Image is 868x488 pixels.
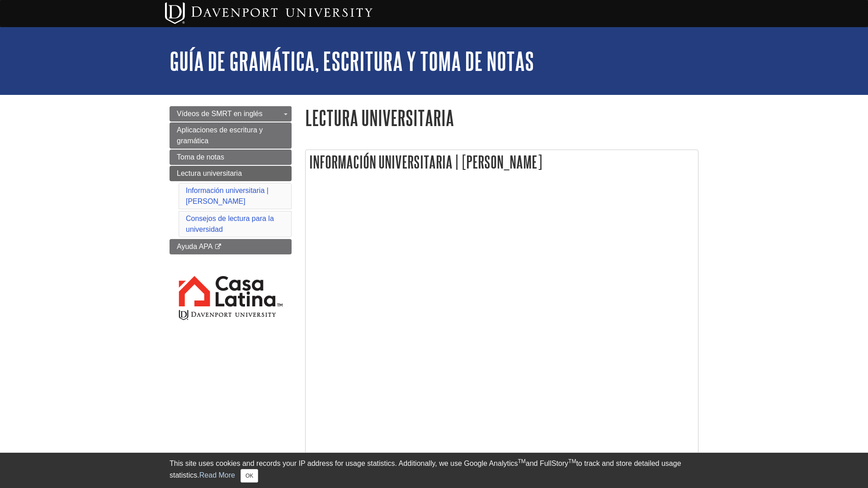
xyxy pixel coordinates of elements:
h2: Información universitaria | [PERSON_NAME] [306,150,698,174]
a: Aplicaciones de escritura y gramática [170,122,292,149]
span: Toma de notas [177,153,224,161]
a: Vídeos de SMRT en inglés [170,106,292,122]
sup: TM [568,458,576,465]
span: Aplicaciones de escritura y gramática [177,126,263,145]
span: Lectura universitaria [177,169,242,177]
a: Toma de notas [170,150,292,165]
a: Guía de gramática, escritura y toma de notas [170,47,534,75]
div: Guide Page Menu [170,106,292,337]
a: Ayuda APA [170,239,292,254]
a: Información universitaria | [PERSON_NAME] [186,187,269,205]
a: Lectura universitaria [170,166,292,181]
span: Vídeos de SMRT en inglés [177,110,263,117]
sup: TM [518,458,525,465]
img: Davenport University [165,2,373,24]
a: Consejos de lectura para la universidad [186,215,274,233]
div: This site uses cookies and records your IP address for usage statistics. Additionally, we use Goo... [170,458,698,483]
button: Close [241,469,258,483]
a: Read More [199,471,235,479]
h1: Lectura universitaria [305,106,698,129]
i: This link opens in a new window [214,244,222,250]
span: Ayuda APA [177,243,212,250]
